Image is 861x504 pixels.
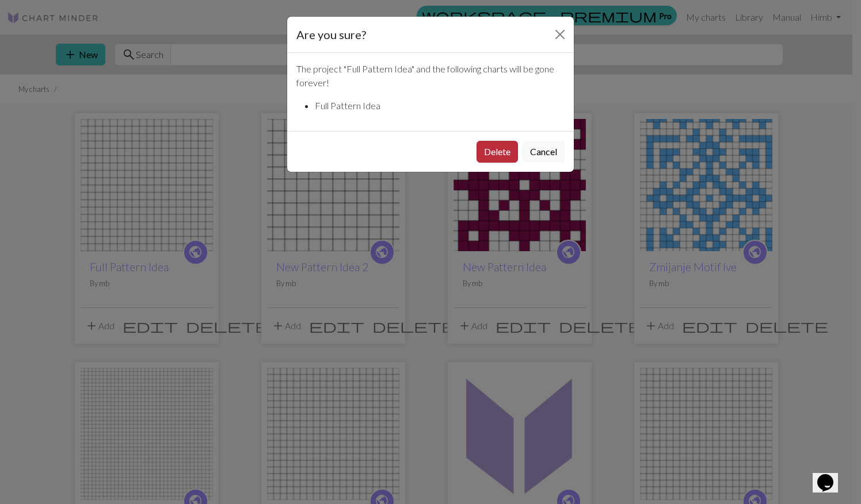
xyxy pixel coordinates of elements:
p: The project " Full Pattern Idea " and the following charts will be gone forever! [296,62,565,90]
button: Close [551,25,569,44]
button: Delete [477,141,518,163]
li: Full Pattern Idea [315,99,565,113]
iframe: chat widget [813,458,849,493]
h5: Are you sure? [296,26,366,43]
button: Cancel [523,141,565,163]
